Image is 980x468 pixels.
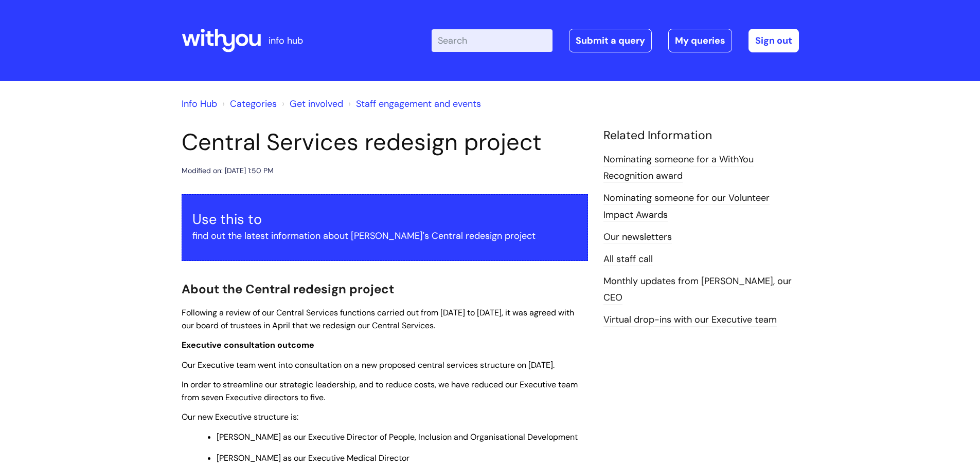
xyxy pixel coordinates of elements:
a: Categories [230,98,277,110]
span: [PERSON_NAME] as our Executive Director of People, Inclusion and Organisational Development [217,432,578,442]
a: Sign out [749,29,799,52]
a: Submit a query [569,29,652,52]
a: Info Hub [182,98,217,110]
input: Search [432,29,553,52]
p: find out the latest information about [PERSON_NAME]'s Central redesign project [192,228,577,244]
span: Our new Executive structure is: [182,411,298,422]
span: About the Central redesign project [182,281,394,297]
a: Our newsletters [603,231,672,244]
a: Nominating someone for our Volunteer Impact Awards [603,192,770,221]
span: Executive consultation outcome [182,340,314,350]
a: Nominating someone for a WithYou Recognition award [603,153,754,183]
h3: Use this to [192,211,577,228]
span: Following a review of our Central Services functions carried out from [DATE] to [DATE], it was ag... [182,307,574,331]
span: Our Executive team went into consultation on a new proposed central services structure on [DATE]. [182,360,555,370]
li: Staff engagement and events [346,96,481,112]
a: Monthly updates from [PERSON_NAME], our CEO [603,275,792,305]
a: Get involved [290,98,343,110]
span: [PERSON_NAME] as our Executive Medical Director [217,453,409,463]
li: Get involved [279,96,343,112]
h1: Central Services redesign project [182,128,588,156]
a: My queries [668,29,732,52]
a: Virtual drop-ins with our Executive team [603,313,777,327]
span: In order to streamline our strategic leadership, and to reduce costs, we have reduced our Executi... [182,379,578,403]
div: | - [432,29,799,52]
p: info hub [269,32,303,49]
li: Solution home [220,96,277,112]
a: All staff call [603,253,653,266]
h4: Related Information [603,128,799,143]
a: Staff engagement and events [356,98,481,110]
div: Modified on: [DATE] 1:50 PM [182,164,274,177]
